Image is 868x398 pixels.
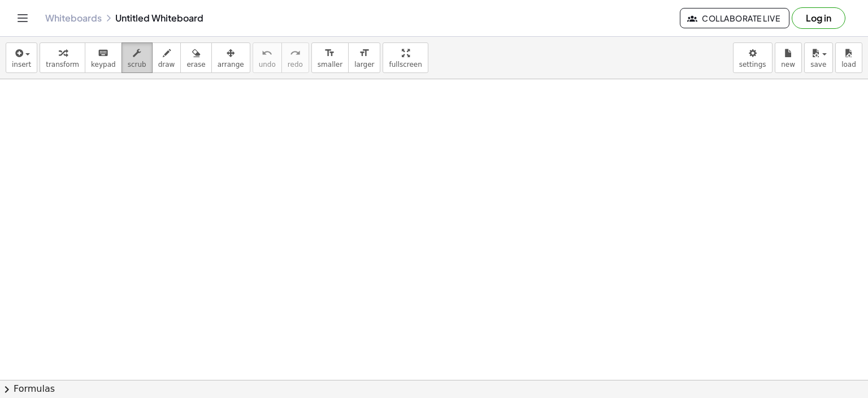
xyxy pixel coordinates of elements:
span: arrange [218,61,244,69]
button: erase [180,42,211,73]
span: keypad [91,61,116,69]
button: Collaborate Live [680,8,789,28]
span: smaller [318,61,342,69]
button: Toggle navigation [14,9,32,27]
span: redo [288,61,303,69]
button: format_sizesmaller [311,42,349,73]
a: Whiteboards [45,12,102,24]
i: format_size [324,46,335,60]
span: save [810,61,826,69]
span: erase [186,61,205,69]
span: load [841,61,856,69]
button: settings [733,42,772,73]
button: Log in [792,7,845,29]
button: transform [40,42,85,73]
i: format_size [359,46,370,60]
span: fullscreen [389,61,422,69]
span: transform [46,61,79,69]
button: new [775,42,802,73]
button: save [804,42,833,73]
span: draw [158,61,175,69]
button: insert [6,42,37,73]
span: larger [354,61,374,69]
span: settings [739,61,766,69]
i: undo [262,46,272,60]
span: Collaborate Live [689,13,780,23]
button: format_sizelarger [348,42,380,73]
i: keyboard [98,46,108,60]
button: draw [152,42,181,73]
span: new [781,61,795,69]
button: keyboardkeypad [85,42,122,73]
button: load [835,42,862,73]
button: fullscreen [383,42,428,73]
span: scrub [128,61,146,69]
button: arrange [211,42,250,73]
i: redo [290,46,301,60]
button: undoundo [253,42,282,73]
button: redoredo [281,42,309,73]
span: undo [259,61,276,69]
span: insert [12,61,31,69]
button: scrub [121,42,153,73]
